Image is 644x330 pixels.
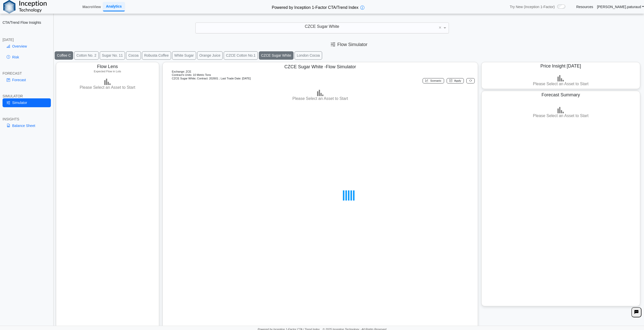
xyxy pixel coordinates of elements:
button: CZCE Cotton No.1 [224,51,258,60]
div: FORECAST [3,71,51,76]
button: White Sugar [172,51,196,60]
a: Simulator [3,98,51,107]
a: Analytics [103,2,125,11]
a: Overview [3,42,51,51]
button: Cocoa [126,51,141,60]
a: MacroView [80,3,103,11]
div: [DATE] [3,37,51,42]
button: Coffee C [55,51,73,60]
div: INSIGHTS [3,117,51,121]
div: SIMULATOR [3,94,51,98]
span: Clear value [438,23,442,33]
span: × [439,25,442,30]
button: Cotton No. 2 [74,51,99,60]
a: Balance Sheet [3,121,51,130]
a: Risk [3,53,51,61]
a: Forecast [3,76,51,84]
a: [PERSON_NAME].paturaud [597,5,644,9]
button: Robusta Coffee [142,51,171,60]
button: London Cocoa [295,51,322,60]
a: Resources [576,5,593,9]
span: CZCE Sugar White [305,24,339,29]
button: Orange Juice [197,51,223,60]
h2: CTA/Trend Flow Insights [3,20,51,25]
span: Flow Simulator [331,42,367,47]
h2: Powered by Inception 1-Factor CTA/Trend Index [270,3,360,10]
button: CZCE Sugar White [259,51,294,60]
button: Sugar No. 11 [100,51,125,60]
span: Try New (Inception 1-Factor) [510,5,555,9]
